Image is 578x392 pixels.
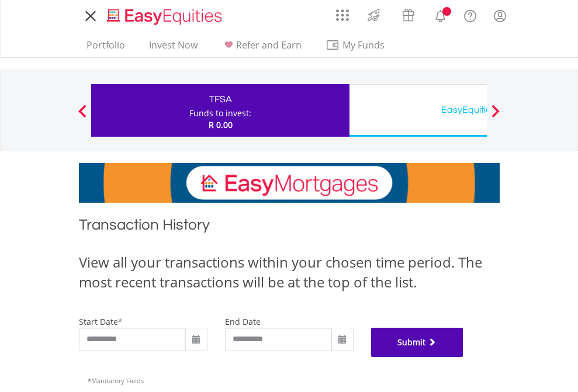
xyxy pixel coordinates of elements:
[105,7,227,26] img: EasyEquities_Logo.png
[82,39,130,57] a: Portfolio
[425,3,455,26] a: Notifications
[371,328,463,357] button: Submit
[79,252,500,293] div: View all your transactions within your chosen time period. The most recent transactions will be a...
[455,3,485,26] a: FAQ's and Support
[364,6,383,25] img: thrive-v2.svg
[326,37,402,53] span: My Funds
[189,107,251,119] div: Funds to invest:
[88,376,144,385] span: Mandatory Fields
[336,9,349,22] img: grid-menu-icon.svg
[236,39,302,51] span: Refer and Earn
[209,119,233,130] span: R 0.00
[485,3,515,29] a: My Profile
[79,214,500,241] h1: Transaction History
[98,91,342,107] div: TFSA
[225,316,261,327] label: end date
[391,3,425,25] a: Vouchers
[79,163,500,203] img: EasyMortage Promotion Banner
[71,110,94,122] button: Previous
[102,3,227,26] a: Home page
[399,6,418,25] img: vouchers-v2.svg
[484,110,507,122] button: Next
[328,3,357,22] a: AppsGrid
[79,316,118,327] label: start date
[144,39,202,57] a: Invest Now
[217,39,306,57] a: Refer and Earn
